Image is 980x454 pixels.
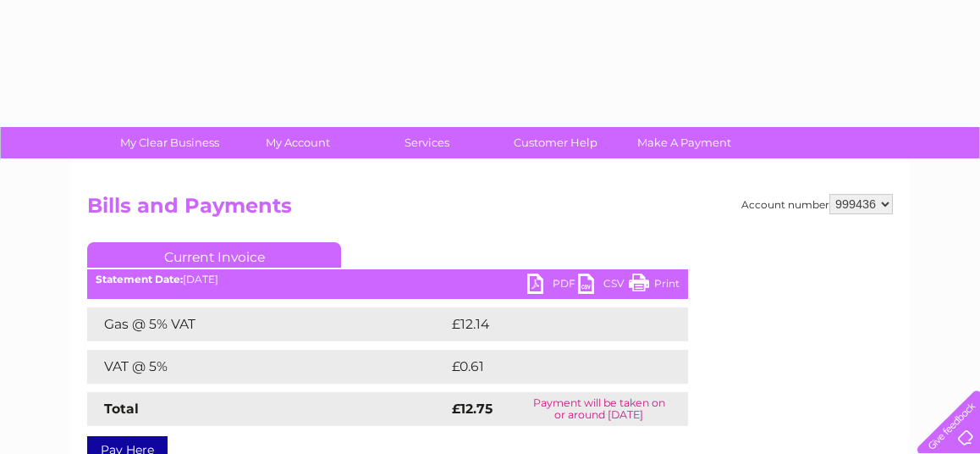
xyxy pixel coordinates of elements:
td: £12.14 [448,307,651,341]
a: My Clear Business [100,127,239,158]
div: [DATE] [87,274,688,285]
b: Statement Date: [96,273,183,285]
a: PDF [527,274,578,298]
td: Gas @ 5% VAT [87,307,448,341]
a: My Account [228,127,368,158]
strong: Total [104,401,139,417]
a: Make A Payment [614,127,754,158]
a: Print [629,274,680,298]
a: Current Invoice [87,242,341,268]
td: Payment will be taken on or around [DATE] [510,392,688,426]
a: Customer Help [486,127,625,158]
div: Account number [741,194,893,214]
strong: £12.75 [452,401,493,417]
h2: Bills and Payments [87,194,893,226]
a: Services [357,127,497,158]
a: CSV [578,274,629,298]
td: £0.61 [448,350,647,384]
td: VAT @ 5% [87,350,448,384]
